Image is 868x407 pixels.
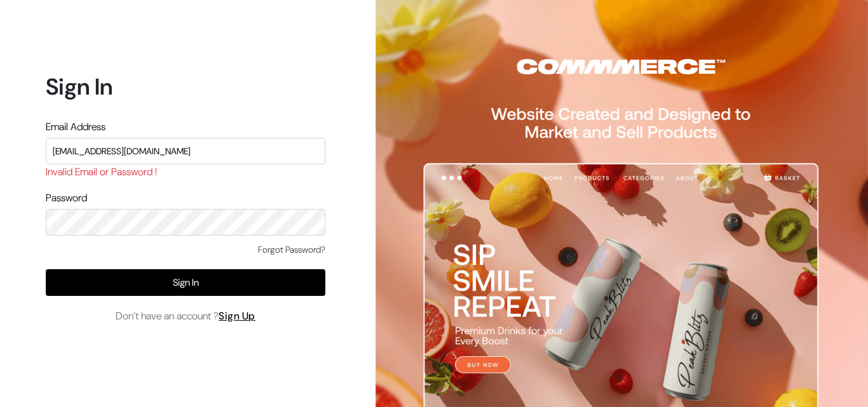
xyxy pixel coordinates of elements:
label: Password [46,190,87,206]
label: Email Address [46,119,105,135]
button: Sign In [46,269,325,296]
a: Sign Up [219,309,255,323]
label: Invalid Email or Password ! [46,164,157,180]
a: Forgot Password? [258,243,325,257]
h1: Sign In [46,73,325,100]
span: Don’t have an account ? [116,309,255,324]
